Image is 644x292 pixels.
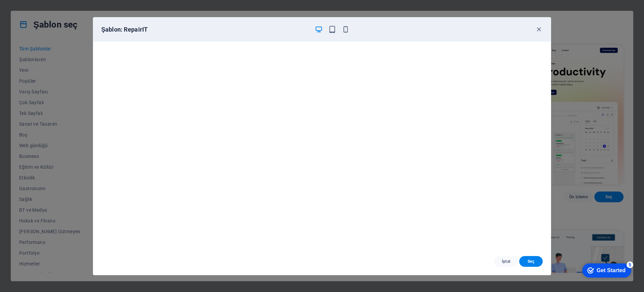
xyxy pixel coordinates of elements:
[5,3,54,17] div: Get Started 5 items remaining, 0% complete
[500,259,513,264] span: İptal
[50,1,56,8] div: 5
[20,7,49,13] div: Get Started
[519,256,543,267] button: Seç
[525,259,537,264] span: Seç
[494,256,518,267] button: İptal
[101,26,309,34] h6: Şablon: RepairIT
